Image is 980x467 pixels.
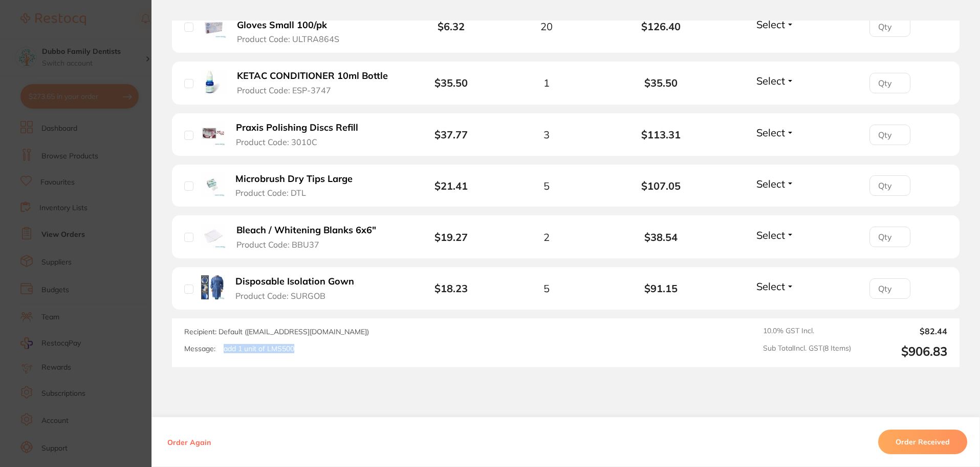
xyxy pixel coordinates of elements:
[869,278,910,299] input: Qty
[235,174,353,185] b: Microbrush Dry Tips Large
[753,18,797,31] button: Select
[237,86,331,95] span: Product Code: ESP-3747
[756,177,785,190] span: Select
[236,225,376,236] b: Bleach / Whitening Blanks 6x6"
[604,77,718,89] b: $35.50
[756,126,785,139] span: Select
[869,125,910,145] input: Qty
[753,229,797,241] button: Select
[604,231,718,243] b: $38.54
[234,9,398,45] button: Ultra Fresh Latex Powder Free Gloves Small 100/pk Product Code: ULTRA864S
[232,276,366,301] button: Disposable Isolation Gown Product Code: SURGOB
[201,275,225,299] img: Disposable Isolation Gown
[232,173,365,198] button: Microbrush Dry Tips Large Product Code: DTL
[236,240,319,249] span: Product Code: BBU37
[434,231,468,243] b: $19.27
[235,276,354,287] b: Disposable Isolation Gown
[236,123,358,133] b: Praxis Polishing Discs Refill
[543,77,550,89] span: 1
[753,74,797,87] button: Select
[878,430,967,454] button: Order Received
[753,126,797,139] button: Select
[235,291,325,300] span: Product Code: SURGOB
[224,344,294,353] p: add 1 unit of LMS500
[859,327,947,336] output: $82.44
[184,344,215,353] label: Message:
[604,129,718,140] b: $113.31
[543,180,550,192] span: 5
[201,70,226,95] img: KETAC CONDITIONER 10ml Bottle
[756,280,785,293] span: Select
[434,128,468,141] b: $37.77
[236,137,317,147] span: Product Code: 3010C
[540,21,553,32] span: 20
[604,21,718,32] b: $126.40
[756,74,785,87] span: Select
[237,34,339,44] span: Product Code: ULTRA864S
[543,282,550,294] span: 5
[859,344,947,359] output: $906.83
[235,188,306,197] span: Product Code: DTL
[869,73,910,93] input: Qty
[753,177,797,190] button: Select
[233,225,387,250] button: Bleach / Whitening Blanks 6x6" Product Code: BBU37
[763,327,851,336] span: 10.0 % GST Incl.
[237,9,395,30] b: Ultra Fresh Latex Powder Free Gloves Small 100/pk
[869,227,910,247] input: Qty
[763,344,851,359] span: Sub Total Incl. GST ( 8 Items)
[756,18,785,31] span: Select
[201,224,226,248] img: Bleach / Whitening Blanks 6x6"
[438,20,465,33] b: $6.32
[869,16,910,37] input: Qty
[753,280,797,293] button: Select
[604,282,718,294] b: $91.15
[233,122,370,147] button: Praxis Polishing Discs Refill Product Code: 3010C
[543,231,550,243] span: 2
[869,175,910,196] input: Qty
[201,13,226,38] img: Ultra Fresh Latex Powder Free Gloves Small 100/pk
[434,76,468,89] b: $35.50
[434,179,468,192] b: $21.41
[234,70,398,95] button: KETAC CONDITIONER 10ml Bottle Product Code: ESP-3747
[543,129,550,140] span: 3
[604,180,718,192] b: $107.05
[201,121,225,146] img: Praxis Polishing Discs Refill
[756,229,785,241] span: Select
[164,437,214,446] button: Order Again
[434,282,468,295] b: $18.23
[184,327,369,336] span: Recipient: Default ( [EMAIL_ADDRESS][DOMAIN_NAME] )
[201,173,225,196] img: Microbrush Dry Tips Large
[237,71,388,82] b: KETAC CONDITIONER 10ml Bottle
